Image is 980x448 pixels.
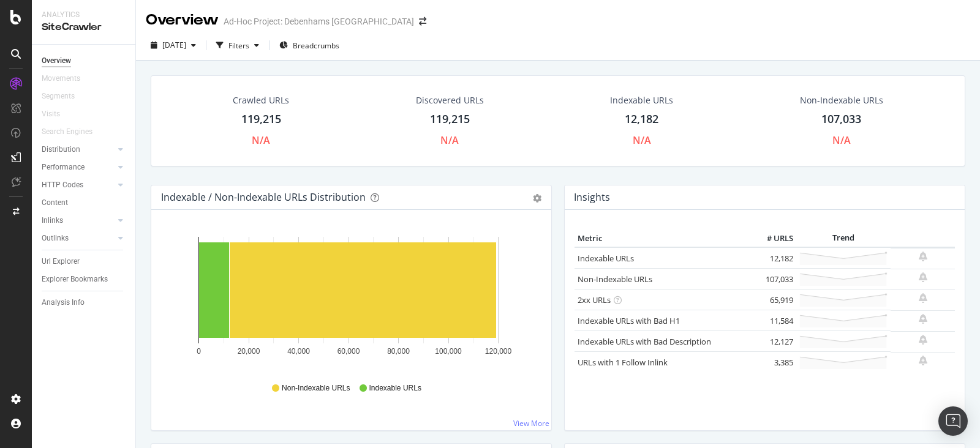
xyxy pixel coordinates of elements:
a: Distribution [42,143,115,156]
a: 2xx URLs [578,294,611,305]
div: Url Explorer [42,255,80,268]
a: URLs with 1 Follow Inlink [578,357,668,368]
text: 80,000 [387,347,410,356]
td: 107,033 [747,269,796,289]
div: HTTP Codes [42,179,83,192]
a: Analysis Info [42,296,127,309]
a: View More [513,418,549,428]
a: Indexable URLs [578,253,634,264]
div: Segments [42,90,75,103]
div: bell-plus [919,293,927,303]
div: N/A [633,133,651,147]
div: Ad-Hoc Project: Debenhams [GEOGRAPHIC_DATA] [224,15,414,28]
a: Overview [42,54,127,67]
div: Search Engines [42,125,92,138]
div: 107,033 [821,111,861,127]
div: N/A [252,133,270,147]
a: Inlinks [42,214,115,227]
a: HTTP Codes [42,179,115,192]
text: 40,000 [287,347,310,356]
div: bell-plus [919,252,927,261]
div: Content [42,196,68,209]
div: Filters [228,40,249,51]
th: # URLS [747,230,796,248]
span: Non-Indexable URLs [282,383,350,394]
div: Distribution [42,143,80,156]
td: 11,584 [747,310,796,331]
div: Analytics [42,10,126,20]
div: Crawled URLs [233,94,289,106]
th: Trend [796,230,891,248]
a: Indexable URLs with Bad Description [578,336,711,347]
a: Non-Indexable URLs [578,274,652,285]
div: Overview [146,10,219,31]
div: N/A [832,133,851,147]
th: Metric [575,230,747,248]
button: [DATE] [146,35,201,55]
td: 65,919 [747,289,796,310]
div: bell-plus [919,335,927,345]
text: 20,000 [238,347,260,356]
div: N/A [440,133,459,147]
div: Explorer Bookmarks [42,273,108,286]
h4: Insights [574,189,610,206]
div: 119,215 [241,111,281,127]
div: Indexable / Non-Indexable URLs Distribution [161,191,366,203]
svg: A chart. [161,230,536,371]
span: Indexable URLs [369,383,421,394]
button: Breadcrumbs [274,35,344,55]
div: 119,215 [430,111,470,127]
a: Url Explorer [42,255,127,268]
div: bell-plus [919,314,927,324]
div: Visits [42,108,60,121]
div: Overview [42,54,71,67]
text: 100,000 [435,347,462,356]
a: Content [42,196,127,209]
div: SiteCrawler [42,20,126,34]
a: Segments [42,90,87,103]
div: Performance [42,161,85,174]
div: Movements [42,72,80,85]
td: 12,127 [747,331,796,352]
a: Explorer Bookmarks [42,273,127,286]
a: Search Engines [42,125,105,138]
text: 0 [197,347,201,356]
td: 12,182 [747,247,796,269]
span: 2025 Aug. 31st [162,40,186,50]
a: Indexable URLs with Bad H1 [578,315,680,326]
div: Analysis Info [42,296,85,309]
a: Outlinks [42,232,115,245]
div: Open Intercom Messenger [938,406,968,436]
button: Filters [211,35,264,55]
a: Visits [42,108,72,121]
td: 3,385 [747,352,796,373]
div: Discovered URLs [416,94,484,106]
div: Outlinks [42,232,69,245]
div: Inlinks [42,214,63,227]
div: bell-plus [919,356,927,365]
span: Breadcrumbs [293,40,339,51]
text: 120,000 [485,347,512,356]
text: 60,000 [337,347,360,356]
a: Performance [42,161,115,174]
div: Indexable URLs [610,94,673,106]
div: Non-Indexable URLs [800,94,883,106]
div: arrow-right-arrow-left [419,17,426,26]
div: 12,182 [625,111,658,127]
a: Movements [42,72,92,85]
div: bell-plus [919,272,927,282]
div: gear [533,194,541,203]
